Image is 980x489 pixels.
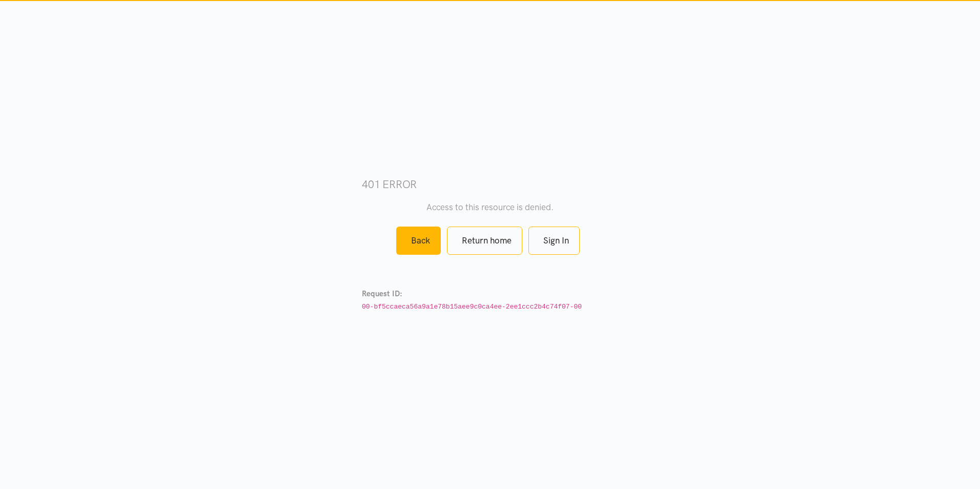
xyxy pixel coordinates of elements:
[362,177,618,192] h3: 401 error
[528,227,580,255] a: Sign In
[362,303,582,311] code: 00-bf5ccaeca56a9a1e78b15aee9c0ca4ee-2ee1ccc2b4c74f07-00
[447,227,522,255] a: Return home
[396,227,441,255] a: Back
[362,289,402,298] strong: Request ID:
[362,200,618,214] p: Access to this resource is denied.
